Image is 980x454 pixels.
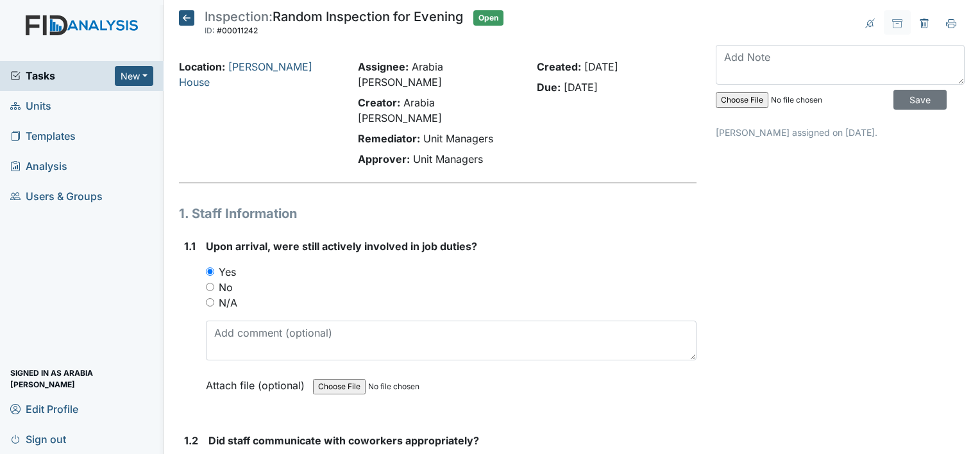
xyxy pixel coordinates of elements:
[179,60,225,73] strong: Location:
[716,126,965,139] p: [PERSON_NAME] assigned on [DATE].
[206,240,477,253] span: Upon arrival, were still actively involved in job duties?
[206,283,214,291] input: No
[893,90,947,110] input: Save
[205,9,273,24] span: Inspection:
[208,434,479,447] span: Did staff communicate with coworkers appropriately?
[10,96,51,116] span: Units
[10,68,115,83] a: Tasks
[537,60,581,73] strong: Created:
[537,81,561,94] strong: Due:
[423,132,493,145] span: Unit Managers
[10,156,67,176] span: Analysis
[115,66,153,86] button: New
[10,187,103,206] span: Users & Groups
[219,280,233,295] label: No
[358,96,400,109] strong: Creator:
[179,204,697,223] h1: 1. Staff Information
[358,132,420,145] strong: Remediator:
[10,399,78,419] span: Edit Profile
[10,429,66,449] span: Sign out
[473,10,503,26] span: Open
[179,60,312,88] a: [PERSON_NAME] House
[206,267,214,276] input: Yes
[584,60,618,73] span: [DATE]
[358,153,410,165] strong: Approver:
[206,371,310,393] label: Attach file (optional)
[184,239,196,254] label: 1.1
[413,153,483,165] span: Unit Managers
[219,264,236,280] label: Yes
[217,26,258,35] span: #00011242
[205,10,463,38] div: Random Inspection for Evening
[205,26,215,35] span: ID:
[10,369,153,389] span: Signed in as Arabia [PERSON_NAME]
[564,81,598,94] span: [DATE]
[206,298,214,307] input: N/A
[358,60,409,73] strong: Assignee:
[219,295,237,310] label: N/A
[10,126,76,146] span: Templates
[184,433,198,448] label: 1.2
